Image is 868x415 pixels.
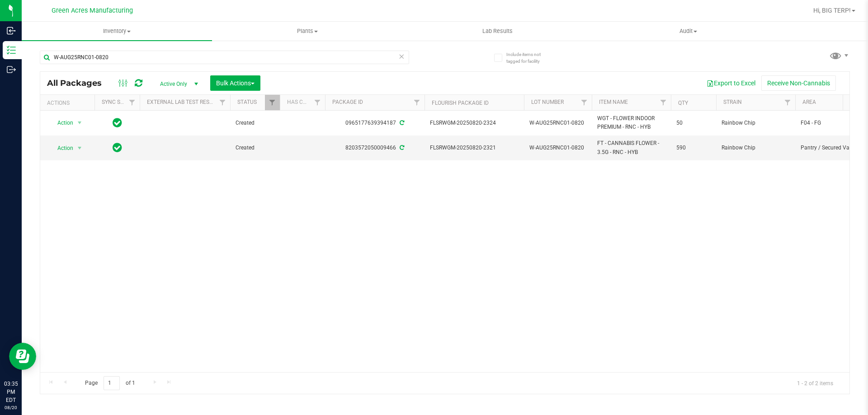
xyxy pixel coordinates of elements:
span: Inventory [22,27,212,35]
span: 1 - 2 of 2 items [790,376,840,390]
span: Include items not tagged for facility [506,51,552,65]
span: Clear [398,51,405,62]
span: WGT - FLOWER INDOOR PREMIUM - RNC - HYB [597,114,665,131]
span: Rainbow Chip [722,119,790,127]
a: Inventory [22,22,212,41]
a: External Lab Test Result [147,99,218,105]
span: select [74,142,85,154]
a: Filter [310,95,325,110]
a: Filter [656,95,671,110]
span: Lab Results [470,27,525,35]
span: FLSRWGM-20250820-2321 [430,144,519,152]
a: Filter [780,95,795,110]
a: Package ID [332,99,363,105]
span: Rainbow Chip [722,144,790,152]
iframe: Resource center [9,343,36,370]
a: Qty [678,100,688,106]
div: 8203572050009466 [324,144,426,152]
span: 590 [676,144,711,152]
p: 03:35 PM EDT [4,380,18,404]
span: Page of 1 [77,376,142,390]
span: Plants [212,27,402,35]
span: 50 [676,119,711,127]
span: W-AUG25RNC01-0820 [529,144,586,152]
p: 08/20 [4,404,18,411]
a: Status [237,99,257,105]
a: Lot Number [531,99,564,105]
inline-svg: Outbound [7,65,16,74]
inline-svg: Inventory [7,46,16,55]
a: Plants [212,22,402,41]
th: Has COA [280,95,325,111]
a: Filter [577,95,592,110]
a: Strain [723,99,742,105]
span: All Packages [47,78,111,88]
span: F04 - FG [801,119,858,127]
span: In Sync [113,141,122,154]
div: Actions [47,100,91,106]
span: In Sync [113,117,122,129]
div: 0965177639394187 [324,119,426,127]
span: Action [49,142,74,154]
span: W-AUG25RNC01-0820 [529,119,586,127]
span: Audit [594,27,783,35]
a: Lab Results [402,22,593,41]
input: Search Package ID, Item Name, SKU, Lot or Part Number... [40,51,409,64]
a: Filter [125,95,140,110]
span: select [74,117,85,129]
span: Action [49,117,74,129]
a: Audit [593,22,783,41]
a: Filter [410,95,425,110]
a: Filter [265,95,280,110]
span: FT - CANNABIS FLOWER - 3.5G - RNC - HYB [597,139,665,156]
a: Flourish Package ID [432,100,489,106]
a: Sync Status [102,99,137,105]
span: Created [236,119,274,127]
button: Bulk Actions [210,75,260,91]
span: Pantry / Secured Vault [801,144,858,152]
a: Area [802,99,816,105]
a: Filter [215,95,230,110]
span: Sync from Compliance System [398,120,404,126]
span: Sync from Compliance System [398,145,404,151]
button: Receive Non-Cannabis [761,75,836,91]
inline-svg: Inbound [7,26,16,35]
span: FLSRWGM-20250820-2324 [430,119,519,127]
span: Hi, BIG TERP! [813,7,851,14]
span: Created [236,144,274,152]
a: Item Name [599,99,628,105]
button: Export to Excel [701,75,761,91]
span: Green Acres Manufacturing [52,7,133,14]
span: Bulk Actions [216,79,255,87]
input: 1 [104,376,120,390]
